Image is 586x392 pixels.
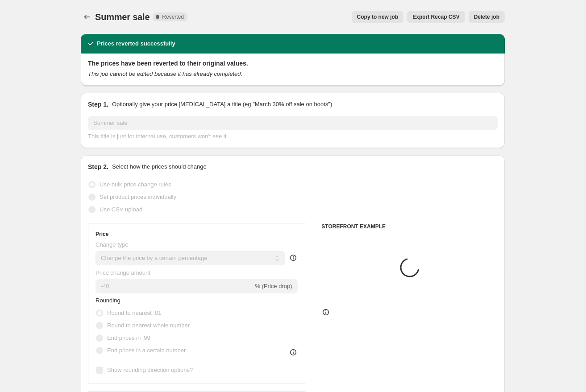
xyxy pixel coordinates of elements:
[81,11,93,23] button: Price change jobs
[100,206,142,213] span: Use CSV upload
[96,269,150,276] span: Price change amount
[88,70,242,77] i: This job cannot be edited because it has already completed.
[95,12,150,22] span: Summer sale
[88,100,108,109] h2: Step 1.
[357,13,399,21] span: Copy to new job
[88,133,226,140] span: This title is just for internal use, customers won't see it
[107,309,161,316] span: Round to nearest .01
[96,279,253,293] input: -15
[107,367,193,373] span: Show rounding direction options?
[88,59,498,68] h2: The prices have been reverted to their original values.
[96,241,129,248] span: Change type
[255,283,292,289] span: % (Price drop)
[88,162,108,171] h2: Step 2.
[407,11,465,23] button: Export Recap CSV
[96,297,121,304] span: Rounding
[162,13,184,21] span: Reverted
[100,181,171,188] span: Use bulk price change rules
[96,231,108,238] h3: Price
[412,13,459,21] span: Export Recap CSV
[88,116,498,130] input: 30% off holiday sale
[289,253,298,262] div: help
[107,347,186,354] span: End prices in a certain number
[107,322,190,329] span: Round to nearest whole number
[469,11,505,23] button: Delete job
[112,162,207,171] p: Select how the prices should change
[474,13,499,21] span: Delete job
[321,223,498,230] h6: STOREFRONT EXAMPLE
[100,194,176,200] span: Set product prices individually
[352,11,404,23] button: Copy to new job
[97,39,175,48] h2: Prices reverted successfully
[112,100,332,109] p: Optionally give your price [MEDICAL_DATA] a title (eg "March 30% off sale on boots")
[107,334,150,341] span: End prices in .99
